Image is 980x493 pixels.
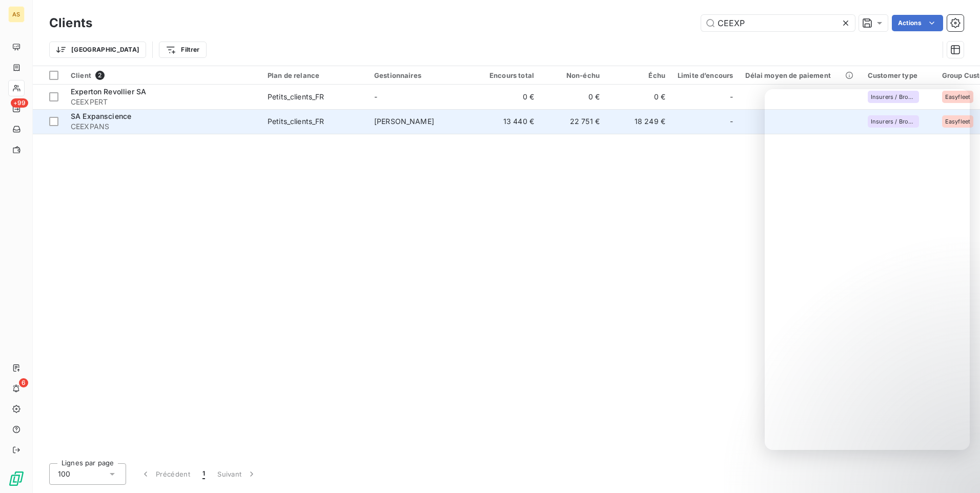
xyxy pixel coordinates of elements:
td: 0 € [606,85,671,109]
span: CEEXPERT [71,97,255,107]
span: +99 [11,98,28,108]
button: 1 [196,463,211,485]
div: AS [8,6,25,23]
div: Délai moyen de paiement [745,71,855,79]
td: 18 249 € [606,109,671,134]
td: 13 440 € [475,109,540,134]
div: Petits_clients_FR [268,116,324,127]
div: Encours total [481,71,534,79]
button: Suivant [211,463,263,485]
div: Plan de relance [268,71,362,79]
div: Limite d’encours [678,71,733,79]
button: Filtrer [159,42,206,58]
div: Customer type [868,71,930,79]
span: 6 [19,378,28,387]
span: SA Expanscience [71,112,131,120]
button: Actions [892,15,943,31]
td: 0 € [475,85,540,109]
div: Gestionnaires [374,71,468,79]
span: - [374,92,377,101]
span: - [730,116,733,127]
span: 100 [58,469,70,479]
input: Rechercher [701,15,855,31]
button: Précédent [134,463,196,485]
h3: Clients [49,14,92,32]
iframe: Intercom live chat [765,89,970,450]
div: Échu [612,71,665,79]
span: CEEXPANS [71,121,255,132]
span: Experton Revollier SA [71,87,146,96]
div: Non-échu [546,71,600,79]
span: [PERSON_NAME] [374,117,434,126]
span: 2 [95,71,105,80]
div: Petits_clients_FR [268,92,324,102]
button: [GEOGRAPHIC_DATA] [49,42,146,58]
img: Logo LeanPay [8,470,25,487]
iframe: Intercom live chat [945,458,970,483]
td: 0 € [540,85,606,109]
span: - [730,92,733,102]
span: Client [71,71,91,79]
td: 22 751 € [540,109,606,134]
span: 1 [202,469,205,479]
